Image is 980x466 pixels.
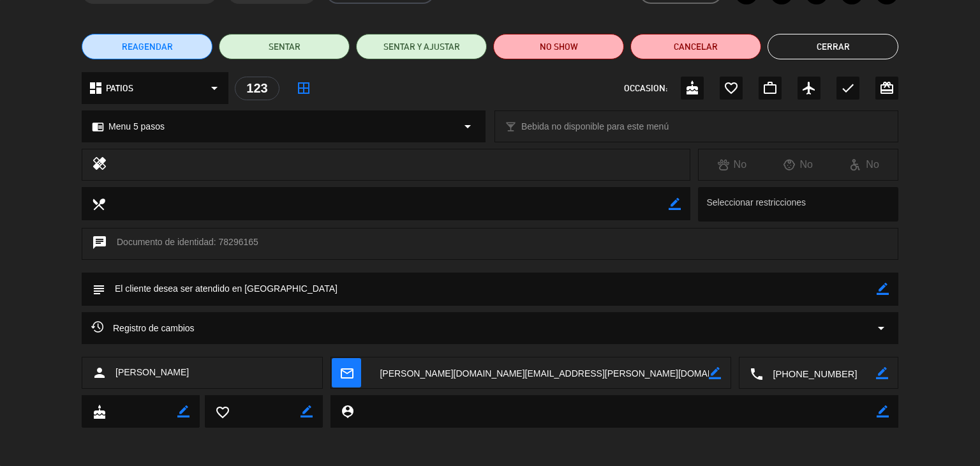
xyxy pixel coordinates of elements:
[108,119,165,134] span: Menu 5 pasos
[876,367,888,379] i: border_color
[88,80,103,96] i: dashboard
[669,198,681,210] i: border_color
[724,80,739,96] i: favorite_border
[215,405,229,419] i: favorite_border
[765,156,831,173] div: No
[207,80,222,96] i: arrow_drop_down
[630,34,761,59] button: Cancelar
[177,405,189,417] i: border_color
[873,320,889,336] i: arrow_drop_down
[340,404,354,418] i: person_pin
[709,367,721,379] i: border_color
[91,197,105,211] i: local_dining
[356,34,487,59] button: SENTAR Y AJUSTAR
[92,365,107,380] i: person
[339,366,353,380] i: mail_outline
[91,282,105,296] i: subject
[235,77,279,100] div: 123
[92,405,106,419] i: cake
[493,34,624,59] button: NO SHOW
[460,119,475,134] i: arrow_drop_down
[219,34,350,59] button: SENTAR
[122,40,173,54] span: REAGENDAR
[879,80,895,96] i: card_giftcard
[749,366,763,380] i: local_phone
[877,283,889,295] i: border_color
[82,228,898,260] div: Documento de identidad: 78296165
[92,235,107,253] i: chat
[801,80,817,96] i: airplanemode_active
[521,119,669,134] span: Bebida no disponible para este menú
[831,156,898,173] div: No
[115,365,189,380] span: [PERSON_NAME]
[92,156,107,174] i: healing
[762,80,778,96] i: work_outline
[91,320,195,336] span: Registro de cambios
[685,80,700,96] i: cake
[505,121,517,133] i: local_bar
[699,156,765,173] div: No
[82,34,212,59] button: REAGENDAR
[106,81,133,96] span: PATIOS
[296,80,311,96] i: border_all
[877,405,889,417] i: border_color
[92,121,104,133] i: chrome_reader_mode
[624,81,667,96] span: OCCASION:
[840,80,856,96] i: check
[301,405,313,417] i: border_color
[768,34,898,59] button: Cerrar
